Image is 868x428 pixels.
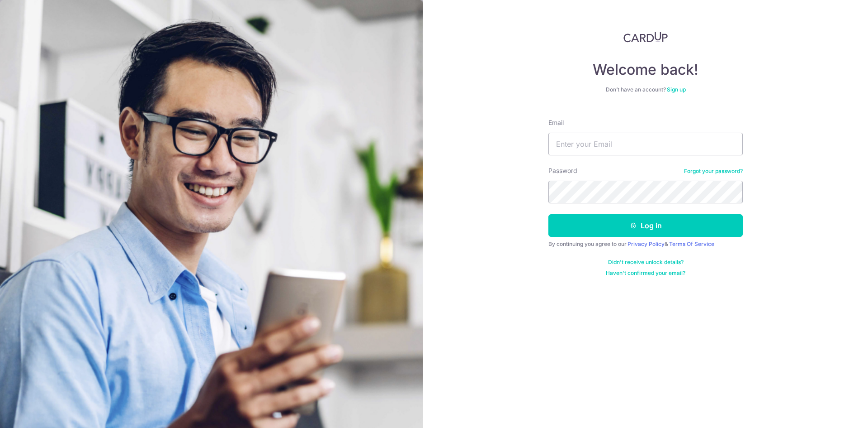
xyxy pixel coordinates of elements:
[548,61,743,79] h4: Welcome back!
[548,166,577,175] label: Password
[548,86,743,93] div: Don’t have an account?
[608,259,684,266] a: Didn't receive unlock details?
[684,168,743,175] a: Forgot your password?
[669,240,714,247] a: Terms Of Service
[548,118,564,127] label: Email
[667,86,686,93] a: Sign up
[725,139,736,149] keeper-lock: Open Keeper Popup
[623,32,668,43] img: CardUp Logo
[606,269,685,277] a: Haven't confirmed your email?
[548,214,743,237] button: Log in
[548,133,743,155] input: Enter your Email
[548,240,743,248] div: By continuing you agree to our &
[627,240,665,247] a: Privacy Policy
